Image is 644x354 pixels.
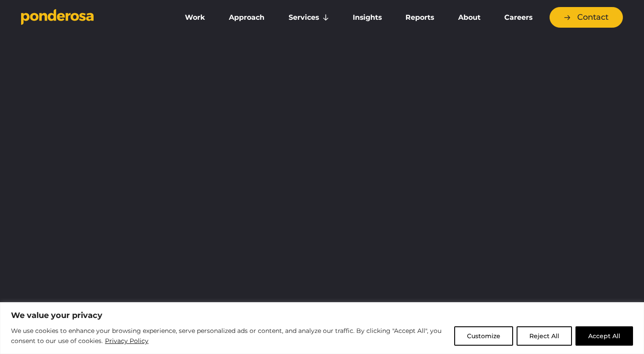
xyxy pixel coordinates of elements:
a: Reports [395,8,444,27]
a: Privacy Policy [105,336,149,346]
a: About [448,8,490,27]
a: Go to homepage [21,9,162,26]
a: Contact [550,7,623,28]
button: Accept All [575,326,633,346]
a: Approach [219,8,275,27]
button: Reject All [517,326,572,346]
p: We use cookies to enhance your browsing experience, serve personalized ads or content, and analyz... [11,326,448,347]
a: Work [175,8,215,27]
a: Careers [494,8,543,27]
button: Customize [454,326,513,346]
p: We value your privacy [11,310,633,321]
a: Services [279,8,339,27]
a: Insights [343,8,392,27]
